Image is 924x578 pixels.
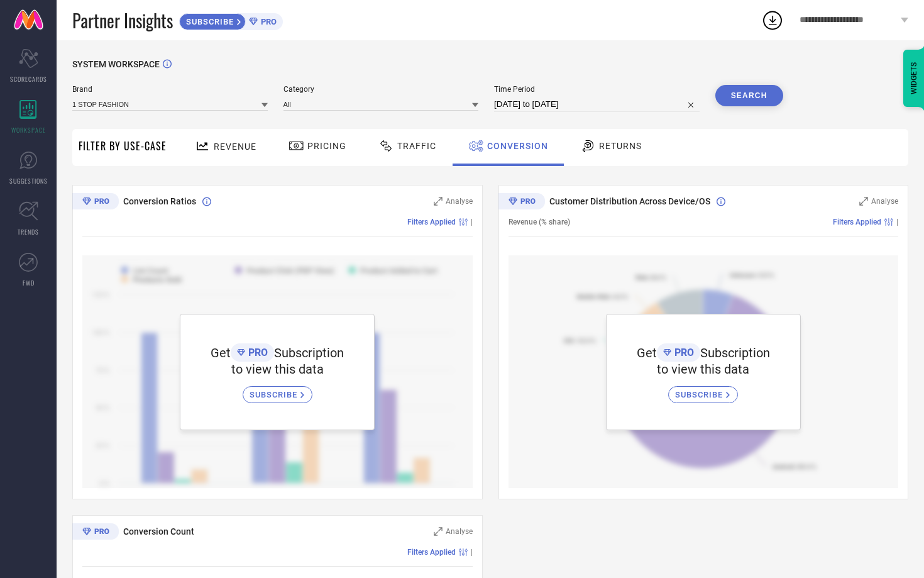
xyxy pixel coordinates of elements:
[23,278,35,287] span: FWD
[637,345,657,360] span: Get
[434,527,443,536] svg: Zoom
[446,197,473,206] span: Analyse
[761,9,784,31] div: Open download list
[397,141,436,151] span: Traffic
[896,218,898,226] span: |
[871,197,898,206] span: Analyse
[283,85,479,94] span: Category
[179,10,283,30] a: SUBSCRIBEPRO
[671,347,694,358] span: PRO
[72,59,160,69] span: SYSTEM WORKSPACE
[498,193,545,212] div: Premium
[599,141,642,151] span: Returns
[79,138,167,153] span: Filter By Use-Case
[211,345,231,360] span: Get
[509,218,570,226] span: Revenue (% share)
[72,85,268,94] span: Brand
[180,17,237,26] span: SUBSCRIBE
[274,345,344,360] span: Subscription
[675,390,726,399] span: SUBSCRIBE
[494,85,700,94] span: Time Period
[10,74,47,84] span: SCORECARDS
[494,97,700,112] input: Select time period
[859,197,868,206] svg: Zoom
[407,548,456,557] span: Filters Applied
[18,227,39,236] span: TRENDS
[833,218,881,226] span: Filters Applied
[700,345,770,360] span: Subscription
[245,347,268,358] span: PRO
[657,362,749,377] span: to view this data
[258,17,277,26] span: PRO
[307,141,346,151] span: Pricing
[715,85,783,106] button: Search
[11,125,46,135] span: WORKSPACE
[72,523,119,542] div: Premium
[123,526,194,536] span: Conversion Count
[214,142,256,152] span: Revenue
[434,197,443,206] svg: Zoom
[9,176,48,186] span: SUGGESTIONS
[549,196,710,206] span: Customer Distribution Across Device/OS
[231,362,324,377] span: to view this data
[72,193,119,212] div: Premium
[668,377,738,403] a: SUBSCRIBE
[123,196,196,206] span: Conversion Ratios
[243,377,312,403] a: SUBSCRIBE
[487,141,548,151] span: Conversion
[250,390,300,399] span: SUBSCRIBE
[471,218,473,226] span: |
[471,548,473,557] span: |
[72,8,173,33] span: Partner Insights
[407,218,456,226] span: Filters Applied
[446,527,473,536] span: Analyse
